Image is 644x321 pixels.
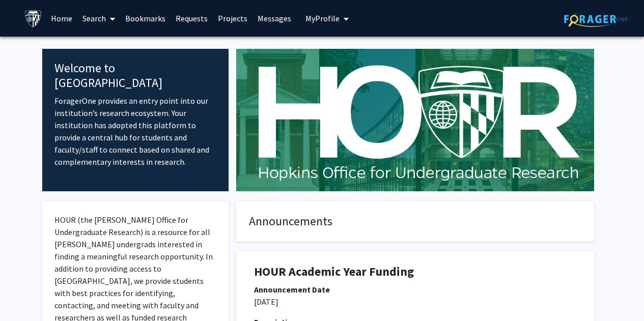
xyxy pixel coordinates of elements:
[213,1,253,36] a: Projects
[564,11,628,27] img: ForagerOne Logo
[24,10,42,27] img: Johns Hopkins University Logo
[254,283,576,296] div: Announcement Date
[77,1,120,36] a: Search
[46,1,77,36] a: Home
[8,275,43,313] iframe: Chat
[305,13,340,23] span: My Profile
[249,214,581,229] h4: Announcements
[253,1,296,36] a: Messages
[120,1,171,36] a: Bookmarks
[54,95,217,168] p: ForagerOne provides an entry point into our institution’s research ecosystem. Your institution ha...
[254,265,576,279] h1: HOUR Academic Year Funding
[171,1,213,36] a: Requests
[236,49,594,191] img: Cover Image
[54,61,217,91] h4: Welcome to [GEOGRAPHIC_DATA]
[254,296,576,308] p: [DATE]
